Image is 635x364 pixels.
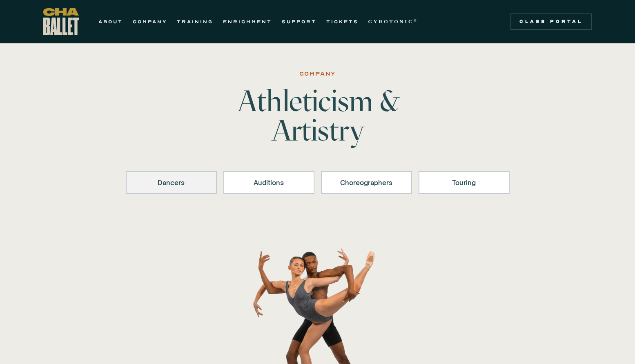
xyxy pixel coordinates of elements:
a: TICKETS [326,17,359,27]
a: home [43,8,79,35]
a: Choreographers [321,171,412,194]
a: SUPPORT [282,17,316,27]
a: Touring [419,171,510,194]
a: TRAINING [177,17,213,27]
div: Class Portal [515,18,587,25]
div: Dancers [136,178,206,188]
a: GYROTONIC® [368,17,418,27]
strong: GYROTONIC [368,19,414,25]
sup: ® [414,18,418,22]
a: Auditions [223,171,314,194]
a: Dancers [126,171,217,194]
a: ENRICHMENT [223,17,272,27]
a: COMPANY [133,17,167,27]
div: Choreographers [332,178,401,188]
h1: Athleticism & Artistry [190,86,445,145]
a: Class Portal [510,13,592,30]
div: Touring [429,178,499,188]
div: Company [299,69,336,79]
div: Auditions [234,178,304,188]
a: ABOUT [98,17,123,27]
